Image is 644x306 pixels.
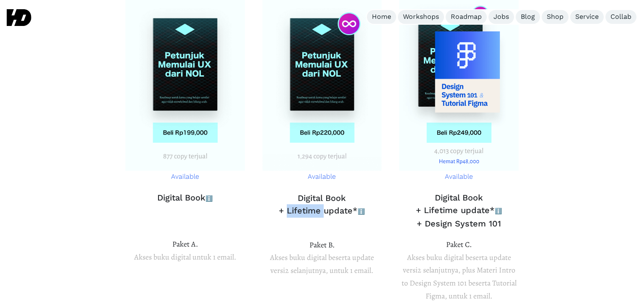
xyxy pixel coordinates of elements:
[398,10,444,24] a: Workshops
[516,10,540,24] a: Blog
[495,208,502,214] span: ℹ️
[610,13,631,21] div: Collab
[605,10,636,24] a: Collab
[446,239,472,249] span: Paket C.
[262,239,382,277] p: Akses buku digital beserta update versi2 selanjutnya, untuk 1 email.
[542,10,569,24] a: Shop
[358,208,365,215] span: ℹ️
[262,192,382,218] h3: Digital Book + Lifetime update*
[575,13,599,21] div: Service
[172,239,198,249] span: Paket A.
[446,10,487,24] a: Roadmap
[399,238,519,302] p: Akses buku digital beserta update versi2 selanjutnya, plus Materi Intro to Design System 101 bese...
[125,238,245,263] p: Akses buku digital untuk 1 email.
[367,10,396,24] a: Home
[570,10,604,24] a: Service
[205,195,213,202] span: ℹ️
[493,13,509,21] div: Jobs
[372,13,391,21] div: Home
[262,171,382,183] p: Available
[125,171,245,183] p: Available
[451,13,482,21] div: Roadmap
[399,191,519,230] h3: Digital Book + Lifetime update* + Design System 101
[547,13,563,21] div: Shop
[403,13,439,21] div: Workshops
[399,171,519,183] p: Available
[309,240,335,250] span: Paket B.
[521,13,535,21] div: Blog
[125,191,245,205] h3: Digital Book
[488,10,514,24] a: Jobs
